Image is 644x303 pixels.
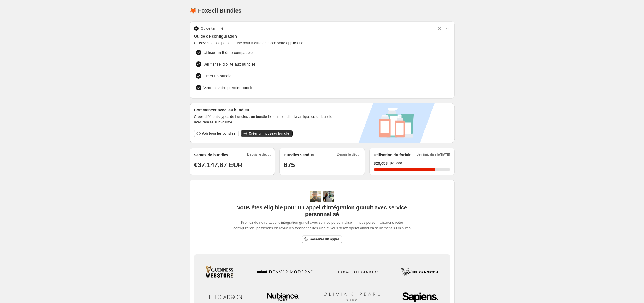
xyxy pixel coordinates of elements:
[247,152,270,158] span: Depuis le début
[204,50,253,55] span: Utiliser un thème compatible
[390,161,402,166] span: $25,000
[194,34,450,39] span: Guide de configuration
[204,73,231,79] span: Créer un bundle
[374,161,450,166] div: /
[284,152,314,158] h2: Bundles vendus
[416,152,450,158] span: Se réinitialise le
[249,131,289,136] span: Créer un nouveau bundle
[201,26,224,31] span: Guide terminé
[194,114,339,125] span: Créez différents types de bundles : un bundle fixe, un bundle dynamique ou un bundle avec remise ...
[194,107,339,113] h3: Commencer avec les bundles
[337,152,360,158] span: Depuis le début
[194,152,228,158] h2: Ventes de bundles
[323,191,334,202] img: Prakhar
[204,85,254,90] span: Vendez votre premier bundle
[194,161,271,170] h1: €37.147,87 EUR
[310,191,321,202] img: Adi
[204,61,256,67] span: Vérifier l'éligibilité aux bundles
[190,7,242,14] h1: 🦊 FoxSell Bundles
[302,235,342,243] a: Réserver un appel
[440,153,450,156] span: [DATE]
[194,130,239,137] button: Voir tous les bundles
[194,40,450,46] span: Utilisez ce guide personnalisé pour mettre en place votre application.
[374,161,388,166] span: $ 20,058
[374,152,411,158] h2: Utilisation du forfait
[310,237,339,242] span: Réserver un appel
[284,161,360,170] h1: 675
[232,204,412,218] span: Vous êtes éligible pour un appel d'intégration gratuit avec service personnalisé
[241,130,293,137] button: Créer un nouveau bundle
[232,220,412,231] span: Profitez de notre appel d'intégration gratuit avec service personnalisé — nous personnaliserons v...
[202,131,235,136] span: Voir tous les bundles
